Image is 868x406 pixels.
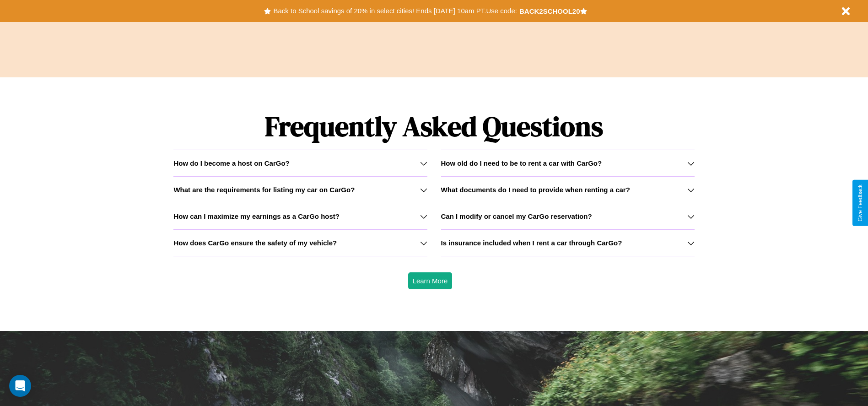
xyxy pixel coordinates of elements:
[173,103,694,150] h1: Frequently Asked Questions
[441,212,592,220] h3: Can I modify or cancel my CarGo reservation?
[173,186,355,194] h3: What are the requirements for listing my car on CarGo?
[9,375,31,397] div: Open Intercom Messenger
[441,186,630,194] h3: What documents do I need to provide when renting a car?
[173,239,337,247] h3: How does CarGo ensure the safety of my vehicle?
[173,159,289,167] h3: How do I become a host on CarGo?
[408,272,453,289] button: Learn More
[441,159,602,167] h3: How old do I need to be to rent a car with CarGo?
[857,184,863,222] div: Give Feedback
[271,5,519,17] button: Back to School savings of 20% in select cities! Ends [DATE] 10am PT.Use code:
[519,7,580,15] b: BACK2SCHOOL20
[441,239,622,247] h3: Is insurance included when I rent a car through CarGo?
[173,212,340,220] h3: How can I maximize my earnings as a CarGo host?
